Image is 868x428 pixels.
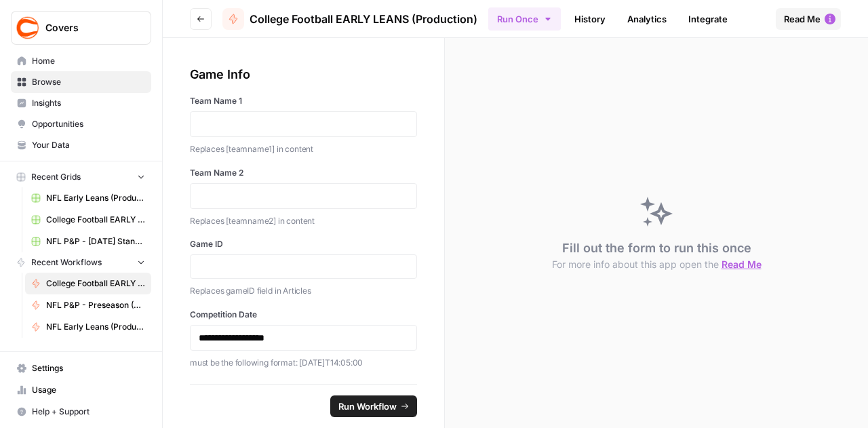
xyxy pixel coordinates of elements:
[46,235,145,248] span: NFL P&P - [DATE] Standard (Production) Grid (1)
[338,400,397,413] span: Run Workflow
[32,55,145,67] span: Home
[552,258,762,271] button: For more info about this app open the Read Me
[45,21,127,35] span: Covers
[32,118,145,130] span: Opportunities
[190,284,417,298] p: Replaces gameID field in Articles
[11,357,151,379] a: Settings
[222,8,477,30] a: College Football EARLY LEANS (Production)
[11,71,151,93] a: Browse
[619,8,675,30] a: Analytics
[25,316,151,338] a: NFL Early Leans (Production)
[46,321,145,333] span: NFL Early Leans (Production)
[32,362,145,374] span: Settings
[11,134,151,156] a: Your Data
[11,379,151,401] a: Usage
[32,384,145,396] span: Usage
[46,192,145,204] span: NFL Early Leans (Production) Grid (1)
[11,11,151,45] button: Workspace: Covers
[25,294,151,316] a: NFL P&P - Preseason (Production)
[11,252,151,273] button: Recent Workflows
[11,167,151,187] button: Recent Grids
[31,171,81,183] span: Recent Grids
[11,401,151,423] button: Help + Support
[566,8,614,30] a: History
[784,12,821,26] span: Read Me
[16,16,40,40] img: Covers Logo
[32,97,145,109] span: Insights
[190,238,417,250] label: Game ID
[190,167,417,179] label: Team Name 2
[680,8,736,30] a: Integrate
[46,299,145,311] span: NFL P&P - Preseason (Production)
[190,95,417,107] label: Team Name 1
[190,142,417,156] p: Replaces [teamname1] in content
[190,65,417,84] div: Game Info
[722,258,762,270] span: Read Me
[190,214,417,228] p: Replaces [teamname2] in content
[330,395,417,417] button: Run Workflow
[11,113,151,135] a: Opportunities
[552,239,762,271] div: Fill out the form to run this once
[11,92,151,114] a: Insights
[32,139,145,151] span: Your Data
[46,214,145,226] span: College Football EARLY LEANS (Production) Grid (1)
[25,273,151,294] a: College Football EARLY LEANS (Production)
[776,8,841,30] button: Read Me
[11,50,151,72] a: Home
[190,309,417,321] label: Competition Date
[488,7,561,31] button: Run Once
[25,187,151,209] a: NFL Early Leans (Production) Grid (1)
[46,277,145,290] span: College Football EARLY LEANS (Production)
[25,209,151,231] a: College Football EARLY LEANS (Production) Grid (1)
[32,76,145,88] span: Browse
[32,406,145,418] span: Help + Support
[190,356,417,370] p: must be the following format: [DATE]T14:05:00
[250,11,477,27] span: College Football EARLY LEANS (Production)
[31,256,102,269] span: Recent Workflows
[25,231,151,252] a: NFL P&P - [DATE] Standard (Production) Grid (1)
